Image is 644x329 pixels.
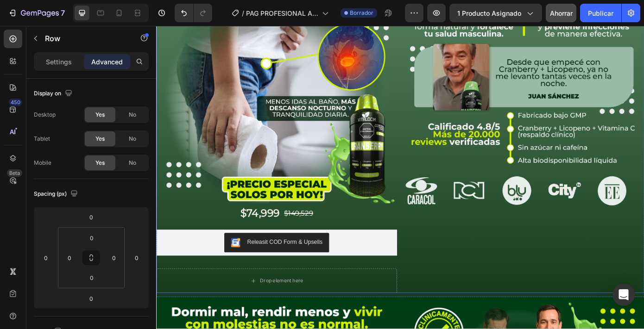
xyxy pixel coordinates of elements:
[550,9,573,17] font: Ahorrar
[82,210,101,224] input: 0
[46,57,72,67] p: Settings
[580,4,621,22] button: Publicar
[91,57,123,67] p: Advanced
[4,4,69,22] button: 7
[95,159,105,167] span: Yes
[129,159,136,167] span: No
[63,251,76,265] input: 0px
[282,168,322,206] img: [object Object]
[34,135,50,143] div: Tablet
[336,171,376,203] img: [object Object]
[546,4,576,22] button: Ahorrar
[242,9,244,17] font: /
[95,135,105,143] span: Yes
[350,9,373,16] font: Borrador
[82,231,101,245] input: 0px
[449,4,542,22] button: 1 producto asignado
[61,8,65,18] font: 7
[95,111,105,119] span: Yes
[11,99,20,106] font: 450
[34,87,74,100] div: Display on
[34,111,56,119] div: Desktop
[82,292,101,305] input: 0
[445,173,485,201] img: [object Object]
[34,159,51,167] div: Mobile
[391,168,430,206] img: [object Object]
[499,168,539,205] img: [object Object]
[246,9,318,27] font: PAG PROFESIONAL ARÁNDANOS
[457,9,521,17] font: 1 producto asignado
[175,4,212,22] div: Deshacer/Rehacer
[156,26,644,329] iframe: Área de diseño
[45,33,124,44] p: Row
[107,251,121,265] input: 0px
[129,135,136,143] span: No
[82,271,101,285] input: 0px
[39,251,53,265] input: 0
[129,111,136,119] span: No
[130,251,144,265] input: 0
[612,284,635,306] div: Abrir Intercom Messenger
[34,188,80,200] div: Spacing (px)
[9,170,20,176] font: Beta
[588,9,613,17] font: Publicar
